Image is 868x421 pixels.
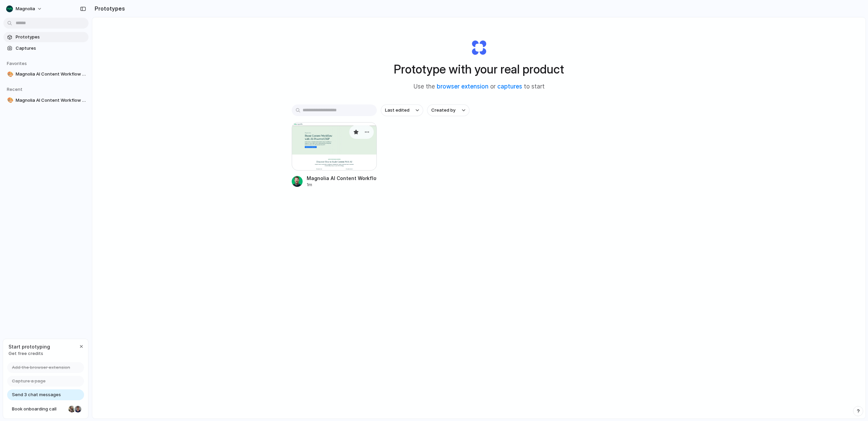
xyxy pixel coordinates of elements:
span: Capture a page [12,378,46,385]
span: Captures [16,45,86,52]
div: 🎨 [7,70,12,78]
span: Start prototyping [9,343,50,350]
a: browser extension [437,83,488,90]
span: Book onboarding call [12,406,66,412]
a: Captures [3,43,89,53]
span: Prototypes [16,34,86,41]
span: Last edited [385,107,409,114]
button: 🎨 [6,97,13,104]
div: 1m [307,182,377,188]
a: Book onboarding call [7,404,84,415]
a: Magnolia AI Content Workflow OptimizationMagnolia AI Content Workflow Optimization1m [292,122,377,188]
a: captures [497,83,522,90]
span: Magnolia [16,5,35,12]
a: Prototypes [3,32,89,42]
div: 🎨 [7,96,12,104]
div: Magnolia AI Content Workflow Optimization [307,175,377,182]
button: Last edited [381,104,423,116]
span: Get free credits [9,350,50,357]
span: Send 3 chat messages [12,391,61,398]
button: 🎨 [6,71,13,78]
span: Magnolia AI Content Workflow Optimization [16,97,86,104]
button: Created by [427,104,469,116]
div: Christian Iacullo [74,405,82,413]
button: Magnolia [3,3,46,14]
h1: Prototype with your real product [394,60,564,78]
span: Favorites [7,61,27,66]
span: Use the or to start [414,82,545,91]
span: Magnolia AI Content Workflow Optimization [16,71,86,78]
a: 🎨Magnolia AI Content Workflow Optimization [3,95,89,106]
h2: Prototypes [92,4,125,13]
div: Nicole Kubica [68,405,76,413]
span: Created by [431,107,455,114]
span: Recent [7,86,22,92]
a: 🎨Magnolia AI Content Workflow Optimization [3,69,89,79]
span: Add the browser extension [12,364,70,371]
